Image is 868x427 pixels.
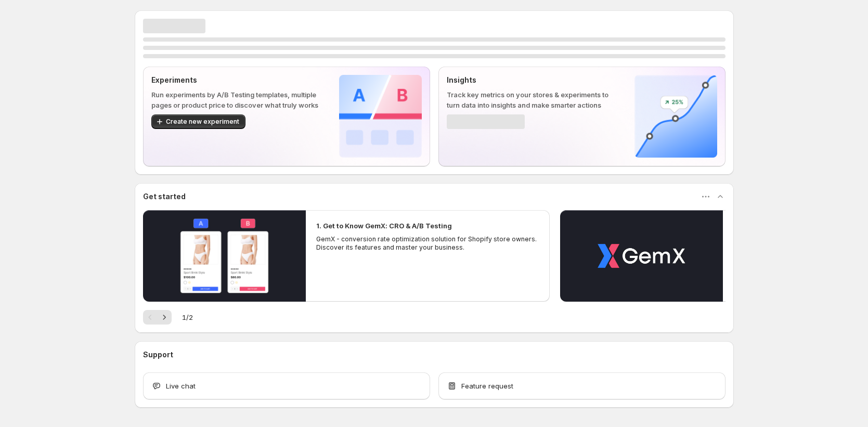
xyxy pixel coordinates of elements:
img: Experiments [339,75,422,158]
span: Feature request [461,381,513,391]
span: Live chat [166,381,196,391]
button: Create new experiment [151,114,245,129]
img: Insights [634,75,717,158]
button: Next [157,310,172,325]
button: Play video [560,210,723,302]
span: Create new experiment [166,118,239,126]
p: Experiments [151,75,322,85]
nav: Pagination [143,310,172,325]
p: Track key metrics on your stores & experiments to turn data into insights and make smarter actions [447,89,618,110]
h2: 1. Get to Know GemX: CRO & A/B Testing [316,221,452,231]
p: Insights [447,75,618,85]
h3: Support [143,350,173,360]
span: 1 / 2 [182,312,193,322]
p: GemX - conversion rate optimization solution for Shopify store owners. Discover its features and ... [316,235,540,252]
button: Play video [143,210,306,302]
h3: Get started [143,191,186,202]
p: Run experiments by A/B Testing templates, multiple pages or product price to discover what truly ... [151,89,322,110]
